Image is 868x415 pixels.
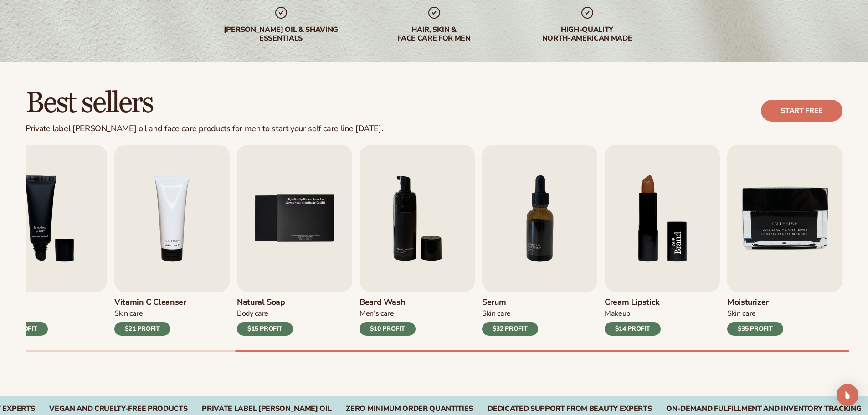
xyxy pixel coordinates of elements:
[529,26,646,43] div: High-quality North-american made
[237,145,352,336] a: 5 / 9
[237,322,293,336] div: $15 PROFIT
[605,145,720,292] img: Shopify Image 9
[360,145,475,336] a: 6 / 9
[223,26,339,43] div: [PERSON_NAME] oil & shaving essentials
[837,384,858,406] div: Open Intercom Messenger
[360,309,416,318] div: Men’s Care
[727,309,783,318] div: Skin Care
[26,88,383,118] h2: Best sellers
[482,322,538,336] div: $32 PROFIT
[482,309,538,318] div: Skin Care
[482,145,597,336] a: 7 / 9
[360,322,416,336] div: $10 PROFIT
[237,297,293,307] h3: Natural Soap
[761,100,842,122] a: Start free
[114,297,186,307] h3: Vitamin C Cleanser
[605,145,720,336] a: 8 / 9
[49,405,187,413] div: Vegan and Cruelty-Free Products
[114,322,170,336] div: $21 PROFIT
[114,309,186,318] div: Skin Care
[237,309,293,318] div: Body Care
[376,26,493,43] div: hair, skin & face care for men
[605,309,661,318] div: Makeup
[605,297,661,307] h3: Cream Lipstick
[605,322,661,336] div: $14 PROFIT
[26,124,383,134] div: Private label [PERSON_NAME] oil and face care products for men to start your self care line [DATE].
[727,145,842,336] a: 9 / 9
[482,297,538,307] h3: Serum
[727,297,783,307] h3: Moisturizer
[360,297,416,307] h3: Beard Wash
[666,405,861,413] div: On-Demand Fulfillment and Inventory Tracking
[202,405,331,413] div: Private Label [PERSON_NAME] oil
[346,405,473,413] div: Zero Minimum Order QuantitieS
[488,405,652,413] div: Dedicated Support From Beauty Experts
[114,145,230,336] a: 4 / 9
[727,322,783,336] div: $35 PROFIT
